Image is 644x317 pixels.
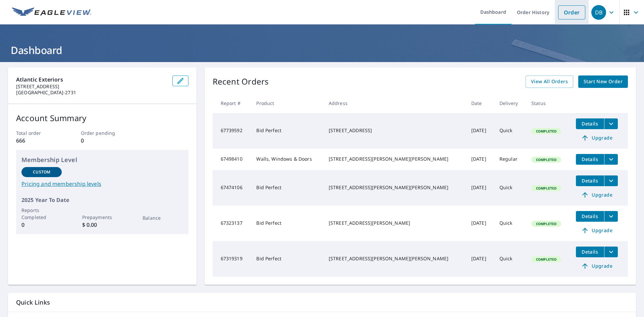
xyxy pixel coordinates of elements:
span: Completed [532,257,560,262]
button: detailsBtn-67323137 [576,211,604,222]
td: 67474106 [213,170,251,206]
td: Bid Perfect [251,206,323,241]
span: Completed [532,129,560,134]
p: 2025 Year To Date [21,196,183,204]
th: Status [526,93,570,113]
span: Upgrade [580,134,614,142]
button: detailsBtn-67498410 [576,154,604,165]
div: [STREET_ADDRESS][PERSON_NAME][PERSON_NAME] [329,255,461,262]
button: filesDropdownBtn-67474106 [604,175,618,186]
div: [STREET_ADDRESS][PERSON_NAME][PERSON_NAME] [329,184,461,191]
div: DB [591,5,606,20]
img: EV Logo [12,7,91,17]
a: Upgrade [576,190,618,200]
td: Quick [494,113,526,149]
td: Quick [494,206,526,241]
td: Regular [494,149,526,170]
span: Upgrade [580,262,614,270]
button: filesDropdownBtn-67319319 [604,247,618,257]
td: [DATE] [466,149,494,170]
td: Quick [494,241,526,277]
p: Recent Orders [213,75,269,88]
a: Pricing and membership levels [21,180,183,188]
span: Completed [532,157,560,162]
p: $ 0.00 [82,221,122,229]
p: Reports Completed [21,207,62,221]
td: Bid Perfect [251,170,323,206]
a: Order [558,5,585,19]
p: Atlantic Exteriors [16,75,167,84]
span: Details [580,156,600,162]
td: Quick [494,170,526,206]
div: [STREET_ADDRESS][PERSON_NAME] [329,220,461,226]
td: [DATE] [466,206,494,241]
td: 67739592 [213,113,251,149]
th: Report # [213,93,251,113]
th: Delivery [494,93,526,113]
td: Bid Perfect [251,113,323,149]
p: Balance [143,214,183,221]
a: Upgrade [576,133,618,143]
p: [STREET_ADDRESS] [16,84,167,90]
button: filesDropdownBtn-67498410 [604,154,618,165]
p: Prepayments [82,214,122,221]
span: Upgrade [580,226,614,234]
p: Order pending [81,129,124,137]
span: Upgrade [580,191,614,199]
button: filesDropdownBtn-67323137 [604,211,618,222]
td: 67323137 [213,206,251,241]
a: Start New Order [578,75,628,88]
a: View All Orders [526,75,573,88]
span: Start New Order [584,77,623,86]
p: Custom [33,169,50,175]
span: Details [580,249,600,255]
button: filesDropdownBtn-67739592 [604,118,618,129]
a: Upgrade [576,261,618,271]
td: 67498410 [213,149,251,170]
p: Quick Links [16,298,628,307]
td: Walls, Windows & Doors [251,149,323,170]
p: [GEOGRAPHIC_DATA]-2731 [16,90,167,96]
p: 0 [81,137,124,145]
button: detailsBtn-67474106 [576,175,604,186]
h1: Dashboard [8,43,636,57]
div: [STREET_ADDRESS] [329,127,461,134]
button: detailsBtn-67319319 [576,247,604,257]
th: Address [323,93,466,113]
span: Completed [532,221,560,226]
span: Details [580,120,600,127]
a: Upgrade [576,225,618,236]
p: Total order [16,129,59,137]
th: Product [251,93,323,113]
td: [DATE] [466,241,494,277]
td: Bid Perfect [251,241,323,277]
th: Date [466,93,494,113]
p: Membership Level [21,155,183,164]
button: detailsBtn-67739592 [576,118,604,129]
span: Details [580,213,600,219]
td: 67319319 [213,241,251,277]
p: Account Summary [16,112,189,124]
span: Completed [532,186,560,191]
span: Details [580,177,600,184]
p: 0 [21,221,62,229]
span: View All Orders [531,77,568,86]
td: [DATE] [466,113,494,149]
div: [STREET_ADDRESS][PERSON_NAME][PERSON_NAME] [329,156,461,162]
p: 666 [16,137,59,145]
td: [DATE] [466,170,494,206]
